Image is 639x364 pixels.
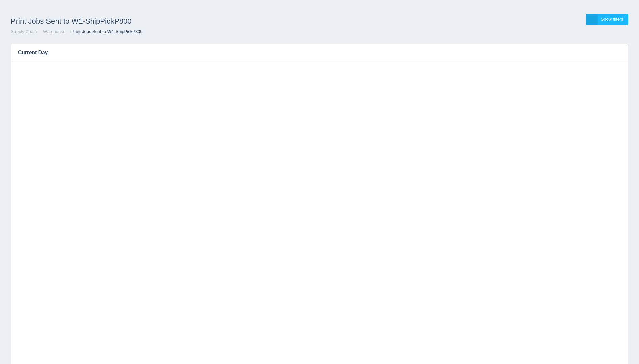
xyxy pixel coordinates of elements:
li: Print Jobs Sent to W1-ShipPickP800 [67,29,143,35]
span: Show filters [601,17,624,22]
a: Supply Chain [11,29,37,34]
h1: Print Jobs Sent to W1-ShipPickP800 [11,14,320,29]
a: Warehouse [43,29,65,34]
h3: Current Day [11,44,607,61]
a: Show filters [586,14,628,25]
